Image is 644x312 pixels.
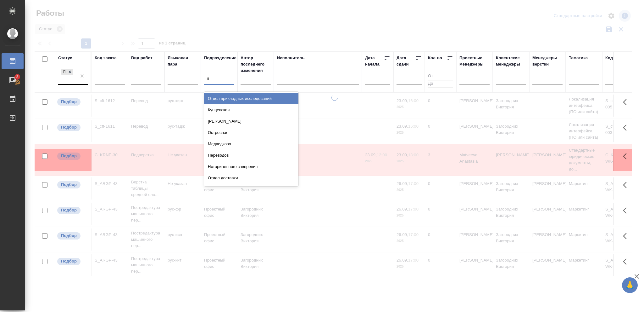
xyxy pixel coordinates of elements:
div: Тематика [569,55,588,61]
p: Подбор [61,99,77,105]
div: Нотариального заверения [204,161,298,172]
p: Подбор [61,258,77,264]
div: Можно подбирать исполнителей [57,206,88,215]
div: Подбор [61,69,66,75]
p: Подбор [61,233,77,239]
div: Вид работ [131,55,153,61]
div: Дата начала [365,55,384,67]
button: Здесь прячутся важные кнопки [619,203,634,218]
div: Менеджеры верстки [532,55,563,67]
p: Подбор [61,124,77,130]
div: Кунцевская [204,104,298,116]
button: Здесь прячутся важные кнопки [619,254,634,269]
button: 🙏 [622,277,638,293]
button: Здесь прячутся важные кнопки [619,177,634,193]
div: Можно подбирать исполнителей [57,181,88,189]
div: Отдел доставки [204,172,298,184]
div: Клиентские менеджеры [496,55,526,67]
p: Подбор [61,207,77,213]
div: Тверская [204,184,298,195]
p: Подбор [61,182,77,188]
div: Медведково [204,138,298,150]
div: Отдел прикладных исследований [204,93,298,104]
div: Можно подбирать исполнителей [57,232,88,240]
span: 🙏 [625,279,635,292]
div: Подбор [61,68,74,76]
div: [PERSON_NAME] [204,116,298,127]
div: Можно подбирать исполнителей [57,98,88,106]
p: Подбор [61,153,77,159]
button: Здесь прячутся важные кнопки [619,95,634,110]
div: Переводов [204,150,298,161]
button: Здесь прячутся важные кнопки [619,149,634,164]
div: Исполнитель [277,55,305,61]
div: Можно подбирать исполнителей [57,257,88,266]
div: Островная [204,127,298,138]
div: Код заказа [95,55,117,61]
div: Подразделение [204,55,236,61]
a: 2 [2,72,24,88]
div: Статус [58,55,72,61]
div: Автор последнего изменения [241,55,271,74]
span: 2 [12,74,22,80]
input: От [428,72,453,80]
div: Код работы [605,55,630,61]
button: Здесь прячутся важные кнопки [619,120,634,135]
div: Можно подбирать исполнителей [57,152,88,160]
input: До [428,80,453,88]
div: Можно подбирать исполнителей [57,123,88,132]
div: Языковая пара [168,55,198,67]
div: Проектные менеджеры [459,55,490,67]
button: Здесь прячутся важные кнопки [619,228,634,244]
div: Дата сдачи [397,55,415,67]
div: Кол-во [428,55,442,61]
